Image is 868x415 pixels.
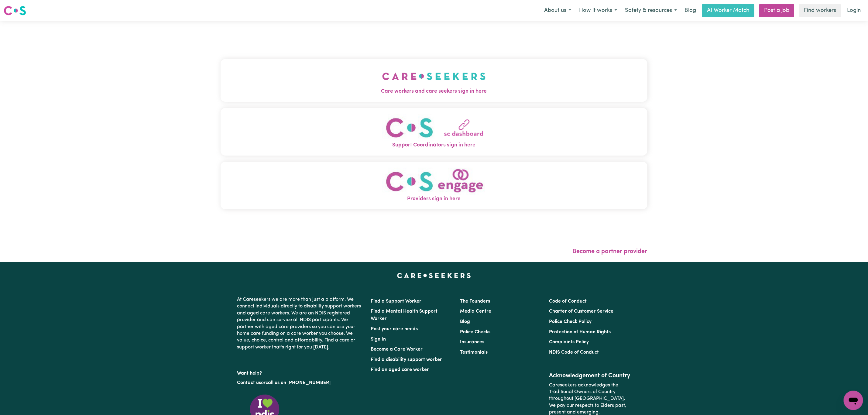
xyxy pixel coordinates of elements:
[575,4,621,17] button: How it works
[460,340,484,345] a: Insurances
[799,4,841,17] a: Find workers
[371,347,423,352] a: Become a Care Worker
[221,87,647,95] span: Care workers and care seekers sign in here
[371,357,442,362] a: Find a disability support worker
[371,337,386,342] a: Sign In
[460,350,488,355] a: Testimonials
[221,162,647,209] button: Providers sign in here
[549,299,587,304] a: Code of Conduct
[237,380,261,385] a: Contact us
[221,195,647,203] span: Providers sign in here
[549,372,631,379] h2: Acknowledgement of Country
[549,350,599,355] a: NDIS Code of Conduct
[843,4,864,17] a: Login
[4,4,26,18] a: Careseekers logo
[221,59,647,101] button: Care workers and care seekers sign in here
[549,340,589,345] a: Complaints Policy
[237,377,364,389] p: or
[540,4,575,17] button: About us
[460,330,490,334] a: Police Checks
[237,368,364,377] p: Want help?
[4,5,26,16] img: Careseekers logo
[549,330,611,334] a: Protection of Human Rights
[621,4,681,17] button: Safety & resources
[371,309,438,321] a: Find a Mental Health Support Worker
[221,141,647,149] span: Support Coordinators sign in here
[397,273,471,278] a: Careseekers home page
[460,309,491,314] a: Media Centre
[371,327,418,331] a: Post your care needs
[573,249,647,255] a: Become a partner provider
[759,4,794,17] a: Post a job
[266,380,331,385] a: call us on [PHONE_NUMBER]
[237,294,364,353] p: At Careseekers we are more than just a platform. We connect individuals directly to disability su...
[681,4,700,17] a: Blog
[221,108,647,156] button: Support Coordinators sign in here
[371,367,429,372] a: Find an aged care worker
[549,319,592,324] a: Police Check Policy
[549,309,613,314] a: Charter of Customer Service
[460,299,490,304] a: The Founders
[371,299,422,304] a: Find a Support Worker
[702,4,754,17] a: AI Worker Match
[844,391,863,410] iframe: Button to launch messaging window, conversation in progress
[460,319,470,324] a: Blog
